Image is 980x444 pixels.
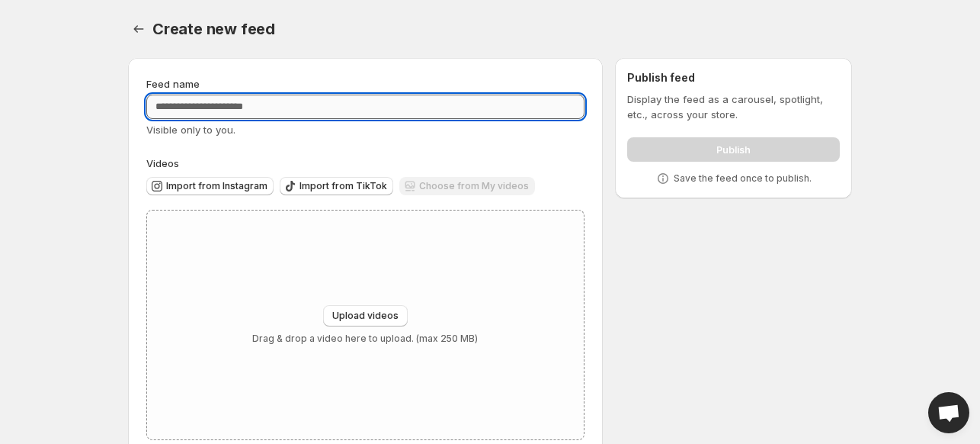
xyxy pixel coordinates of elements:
[146,177,274,195] button: Import from Instagram
[332,310,399,322] span: Upload videos
[323,305,408,327] button: Upload videos
[252,333,478,345] p: Drag & drop a video here to upload. (max 250 MB)
[166,180,267,192] span: Import from Instagram
[674,172,812,185] p: Save the feed once to publish.
[146,78,200,90] span: Feed name
[299,180,387,192] span: Import from TikTok
[128,18,149,40] button: Settings
[280,177,393,195] button: Import from TikTok
[928,392,969,433] div: Open chat
[152,20,275,38] span: Create new feed
[627,92,840,122] p: Display the feed as a carousel, spotlight, etc., across your store.
[146,124,235,136] span: Visible only to you.
[627,70,840,85] h2: Publish feed
[146,157,179,169] span: Videos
